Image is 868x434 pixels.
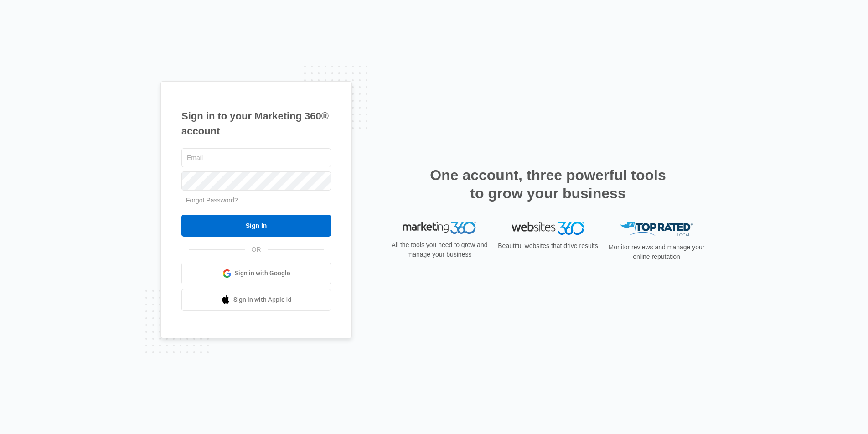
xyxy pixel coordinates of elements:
[233,295,292,305] span: Sign in with Apple Id
[388,240,491,259] p: All the tools you need to grow and manage your business
[186,196,238,204] a: Forgot Password?
[497,241,599,251] p: Beautiful websites that drive results
[181,263,331,284] a: Sign in with Google
[181,289,331,311] a: Sign in with Apple Id
[181,215,331,237] input: Sign In
[605,243,708,262] p: Monitor reviews and manage your online reputation
[245,245,268,254] span: OR
[181,108,331,139] h1: Sign in to your Marketing 360® account
[235,269,290,278] span: Sign in with Google
[427,166,669,202] h2: One account, three powerful tools to grow your business
[511,222,584,235] img: Websites 360
[181,148,331,167] input: Email
[620,222,693,237] img: Top Rated Local
[403,222,476,234] img: Marketing 360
